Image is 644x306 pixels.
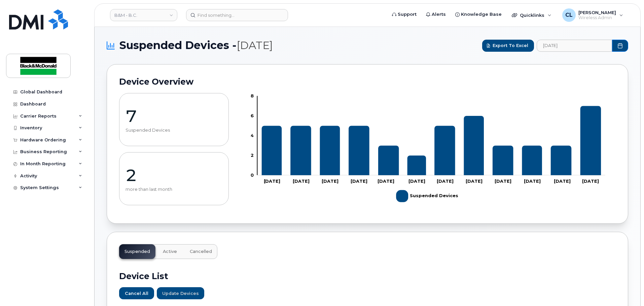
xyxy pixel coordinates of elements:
tspan: 8 [251,93,254,98]
tspan: [DATE] [293,178,310,184]
button: Update Devices [157,287,204,299]
tspan: [DATE] [437,178,454,184]
tspan: [DATE] [378,178,394,184]
span: Update Devices [162,290,199,297]
tspan: [DATE] [351,178,368,184]
span: Export to Excel [493,42,528,49]
g: Chart [251,93,606,205]
tspan: 4 [251,133,254,138]
span: Cancel All [125,290,148,297]
h2: Device List [119,271,616,281]
button: Cancel All [119,287,154,299]
input: archived_billing_data [537,40,612,52]
tspan: [DATE] [524,178,541,184]
tspan: [DATE] [264,178,281,184]
tspan: 6 [251,113,254,118]
span: Active [163,249,177,254]
p: more than last month [126,187,222,192]
g: Suspended Devices [396,187,459,205]
span: Cancelled [190,249,212,254]
p: 2 [126,165,222,185]
tspan: [DATE] [322,178,338,184]
button: Choose Date [612,40,628,52]
tspan: [DATE] [409,178,426,184]
h2: Device Overview [119,77,616,87]
g: Suspended Devices [262,106,601,176]
g: Legend [396,187,459,205]
p: 7 [126,106,222,126]
tspan: [DATE] [495,178,511,184]
tspan: 0 [251,172,254,178]
tspan: [DATE] [554,178,571,184]
tspan: [DATE] [582,178,599,184]
span: [DATE] [237,39,273,52]
p: Suspended Devices [126,128,222,133]
tspan: [DATE] [466,178,483,184]
tspan: 2 [251,152,254,158]
button: Export to Excel [482,40,534,52]
span: Suspended Devices - [119,39,273,52]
